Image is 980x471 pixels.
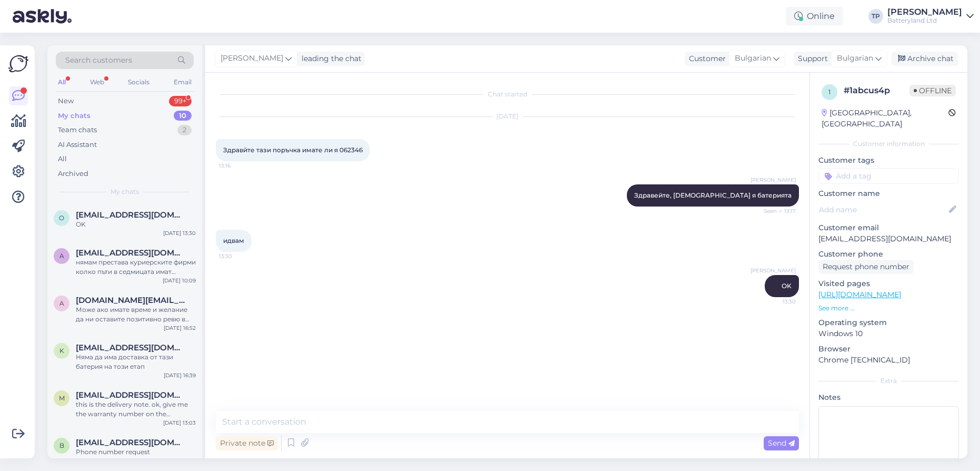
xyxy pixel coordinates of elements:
div: Phone number request [76,447,196,457]
span: Seen ✓ 13:17 [756,207,796,215]
div: Няма да има доставка от тази батерия на този етап [76,352,196,371]
div: Team chats [58,125,97,135]
span: 13:16 [219,162,258,170]
div: All [56,75,68,89]
span: Здравейте, [DEMOGRAPHIC_DATA] я батерията [634,191,792,199]
div: All [58,154,67,164]
div: Archived [58,169,88,179]
div: # 1abcus4p [844,84,909,97]
input: Add name [819,204,947,215]
input: Add a tag [818,168,959,184]
p: Notes [818,392,959,403]
span: Search customers [65,55,132,66]
div: [DATE] 10:09 [163,277,196,284]
span: kon@dio.bg [76,343,185,352]
div: Chat started [216,90,799,99]
span: 13:30 [219,252,258,260]
div: leading the chat [297,53,362,64]
p: Visited pages [818,278,959,289]
a: [PERSON_NAME]Batteryland Ltd [887,8,974,25]
p: Customer email [818,222,959,233]
div: OK [76,220,196,229]
span: Offline [909,85,956,96]
span: M [59,394,65,402]
div: Email [172,75,194,89]
div: Batteryland Ltd [887,16,962,25]
p: Operating system [818,317,959,328]
span: OK [782,282,792,290]
a: [URL][DOMAIN_NAME] [818,290,901,299]
div: 2 [177,125,192,135]
span: k [59,347,64,355]
span: b [59,441,64,449]
span: [PERSON_NAME] [221,53,283,64]
div: Customer [685,53,726,64]
div: [DATE] 13:30 [163,229,196,237]
div: TP [868,9,883,24]
p: Windows 10 [818,328,959,339]
div: нямам престава куриерските фирми колко пъти в седмицата имат разнос за това село,по скоро звъннет... [76,258,196,277]
p: See more ... [818,303,959,313]
span: [PERSON_NAME] [751,267,796,274]
div: this is the delivery note. ok, give me the warranty number on the warranty card please [76,400,196,419]
span: bizzy58496@gmail.com [76,438,185,447]
div: [DATE] 16:39 [164,371,196,379]
div: 99+ [169,96,192,106]
span: aynur.nevruzi.london@gmail.com [76,296,185,305]
div: Web [88,75,106,89]
p: Chrome [TECHNICAL_ID] [818,355,959,366]
div: Support [794,53,828,64]
div: Socials [126,75,152,89]
span: o [59,214,64,222]
div: [GEOGRAPHIC_DATA], [GEOGRAPHIC_DATA] [822,107,948,130]
div: Online [786,7,843,26]
p: [EMAIL_ADDRESS][DOMAIN_NAME] [818,233,959,244]
div: New [58,96,74,106]
p: Browser [818,344,959,355]
div: My chats [58,111,91,121]
div: 10 [174,111,192,121]
span: 13:30 [756,298,796,306]
span: a [59,299,64,307]
div: [DATE] 13:33 [164,457,196,465]
span: Bulgarian [837,53,873,64]
div: [DATE] 16:52 [164,324,196,332]
span: Mariandumitru.87@icloud.com [76,390,185,400]
span: [PERSON_NAME] [751,176,796,184]
div: Archive chat [892,52,958,66]
div: Request phone number [818,260,914,274]
p: Customer phone [818,249,959,260]
p: Customer name [818,188,959,199]
div: Може ако имате време и желание да ни оставите позитивно ревю в google : [URL][DOMAIN_NAME] [76,305,196,324]
div: Customer information [818,139,959,149]
span: My chats [111,187,139,197]
p: Customer tags [818,155,959,166]
span: 1 [828,88,831,96]
img: Askly Logo [8,54,28,74]
div: AI Assistant [58,140,97,150]
span: alehandropetrov1@gmail.com [76,248,185,258]
span: Bulgarian [735,53,771,64]
div: Extra [818,376,959,386]
span: идвам [223,237,244,244]
div: [DATE] 13:03 [163,419,196,427]
span: Здравйте тази поръчка имате ли я 062346 [223,146,363,154]
span: Send [768,438,795,448]
div: [DATE] [216,112,799,121]
span: a [59,252,64,260]
span: office@7ss.bg [76,210,185,220]
div: Private note [216,436,278,450]
div: [PERSON_NAME] [887,8,962,16]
